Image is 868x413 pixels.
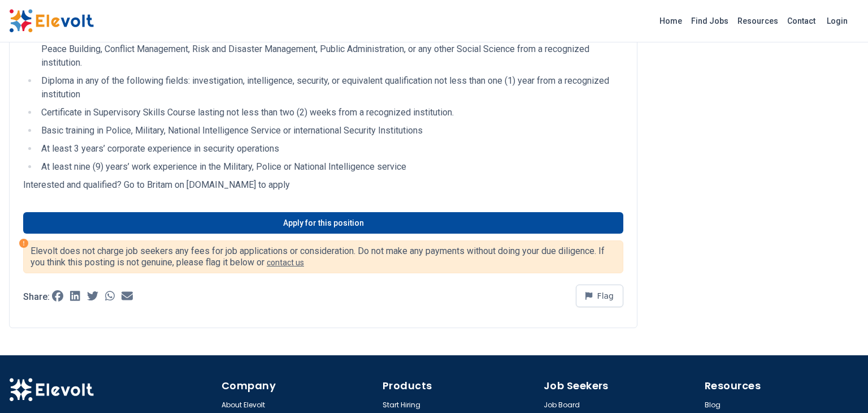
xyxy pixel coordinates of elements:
a: contact us [267,258,304,267]
h4: Resources [705,378,859,394]
img: Elevolt [9,378,94,402]
a: Blog [705,401,721,410]
a: Resources [733,12,783,30]
li: Basic training in Police, Military, National Intelligence Service or international Security Insti... [38,124,623,137]
a: Job Board [544,401,580,410]
p: Elevolt does not charge job seekers any fees for job applications or consideration. Do not make a... [31,246,616,268]
a: Contact [783,12,820,30]
a: Find Jobs [687,12,733,30]
li: Diploma in any of the following fields: investigation, intelligence, security, or equivalent qual... [38,74,623,101]
h4: Company [222,378,376,394]
h4: Job Seekers [544,378,698,394]
a: About Elevolt [222,401,265,410]
li: Certificate in Supervisory Skills Course lasting not less than two (2) weeks from a recognized in... [38,106,623,119]
a: Start Hiring [383,401,420,410]
li: At least nine (9) years’ work experience in the Military, Police or National Intelligence service [38,160,623,174]
a: Login [820,10,854,32]
img: Elevolt [9,9,94,33]
p: Interested and qualified? Go to Britam on [DOMAIN_NAME] to apply [23,178,623,192]
a: Home [655,12,687,30]
p: Share: [23,292,50,302]
li: At least 3 years’ corporate experience in security operations [38,142,623,156]
button: Flag [576,285,623,307]
a: Apply for this position [23,212,623,234]
li: Bachelor’s degree in any of the following disciplines: Security Management, Criminology, Police S... [38,29,623,70]
iframe: Chat Widget [811,359,868,413]
h4: Products [383,378,537,394]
